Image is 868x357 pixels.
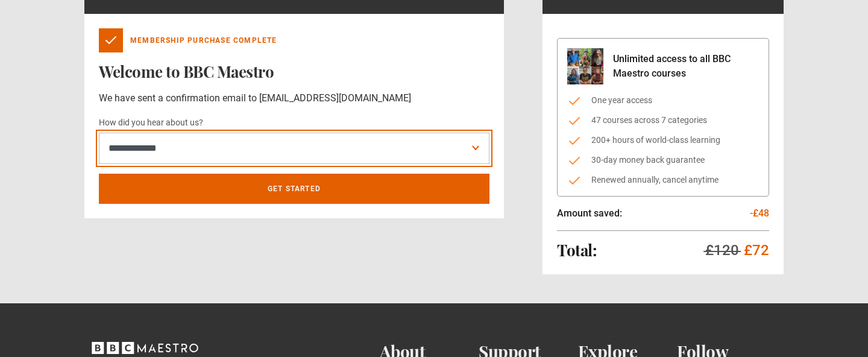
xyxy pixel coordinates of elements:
[567,134,759,147] li: 200+ hours of world-class learning
[99,62,489,81] h1: Welcome to BBC Maestro
[613,52,759,81] p: Unlimited access to all BBC Maestro courses
[744,241,769,260] p: £72
[567,174,759,186] li: Renewed annually, cancel anytime
[130,35,277,46] p: Membership Purchase Complete
[99,116,203,130] label: How did you hear about us?
[557,241,597,260] h2: Total:
[750,206,769,221] p: -£48
[567,94,759,107] li: One year access
[99,91,489,106] p: We have sent a confirmation email to [EMAIL_ADDRESS][DOMAIN_NAME]
[99,174,489,204] a: Get Started
[567,114,759,127] li: 47 courses across 7 categories
[567,154,759,166] li: 30-day money back guarantee
[557,206,622,221] p: Amount saved:
[92,342,198,354] svg: BBC Maestro, back to top
[705,241,739,260] p: £120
